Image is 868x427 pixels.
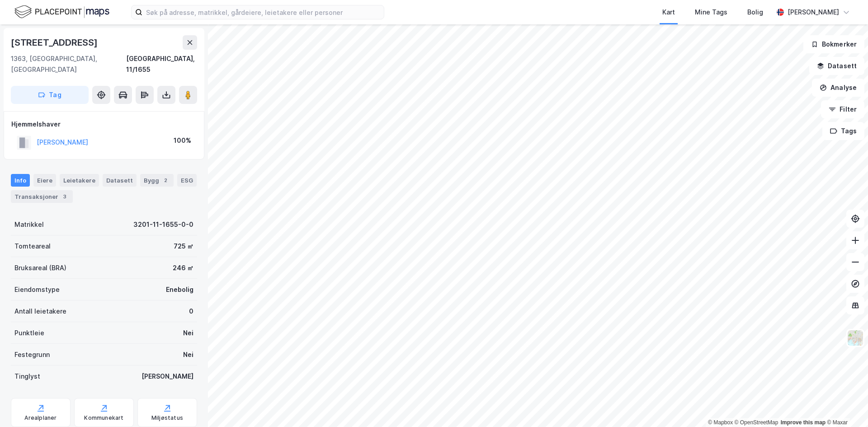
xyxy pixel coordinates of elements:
[812,79,864,97] button: Analyse
[11,35,99,50] div: [STREET_ADDRESS]
[24,414,57,422] div: Arealplaner
[60,174,99,187] div: Leietakere
[803,35,864,53] button: Bokmerker
[11,86,89,104] button: Tag
[183,349,193,360] div: Nei
[161,176,170,185] div: 2
[14,349,50,360] div: Festegrunn
[14,284,60,295] div: Eiendomstype
[822,122,864,140] button: Tags
[174,241,193,252] div: 725 ㎡
[60,192,69,201] div: 3
[821,100,864,118] button: Filter
[33,174,56,187] div: Eiere
[84,414,123,422] div: Kommunekart
[847,329,864,347] img: Z
[133,219,193,230] div: 3201-11-1655-0-0
[173,263,193,273] div: 246 ㎡
[735,419,778,426] a: OpenStreetMap
[14,263,66,273] div: Bruksareal (BRA)
[183,328,193,338] div: Nei
[662,7,675,18] div: Kart
[166,284,193,295] div: Enebolig
[14,371,40,382] div: Tinglyst
[11,53,126,75] div: 1363, [GEOGRAPHIC_DATA], [GEOGRAPHIC_DATA]
[823,384,868,427] iframe: Chat Widget
[788,7,839,18] div: [PERSON_NAME]
[189,306,193,317] div: 0
[708,419,733,426] a: Mapbox
[14,328,44,338] div: Punktleie
[11,174,30,187] div: Info
[140,174,174,187] div: Bygg
[174,135,191,146] div: 100%
[695,7,727,18] div: Mine Tags
[11,119,197,130] div: Hjemmelshaver
[809,57,864,75] button: Datasett
[177,174,197,187] div: ESG
[126,53,197,75] div: [GEOGRAPHIC_DATA], 11/1655
[11,190,73,203] div: Transaksjoner
[103,174,137,187] div: Datasett
[823,384,868,427] div: Kontrollprogram for chat
[142,371,193,382] div: [PERSON_NAME]
[14,306,66,317] div: Antall leietakere
[142,5,384,19] input: Søk på adresse, matrikkel, gårdeiere, leietakere eller personer
[14,4,109,20] img: logo.f888ab2527a4732fd821a326f86c7f29.svg
[14,241,51,252] div: Tomteareal
[781,419,826,426] a: Improve this map
[151,414,183,422] div: Miljøstatus
[14,219,44,230] div: Matrikkel
[747,7,763,18] div: Bolig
